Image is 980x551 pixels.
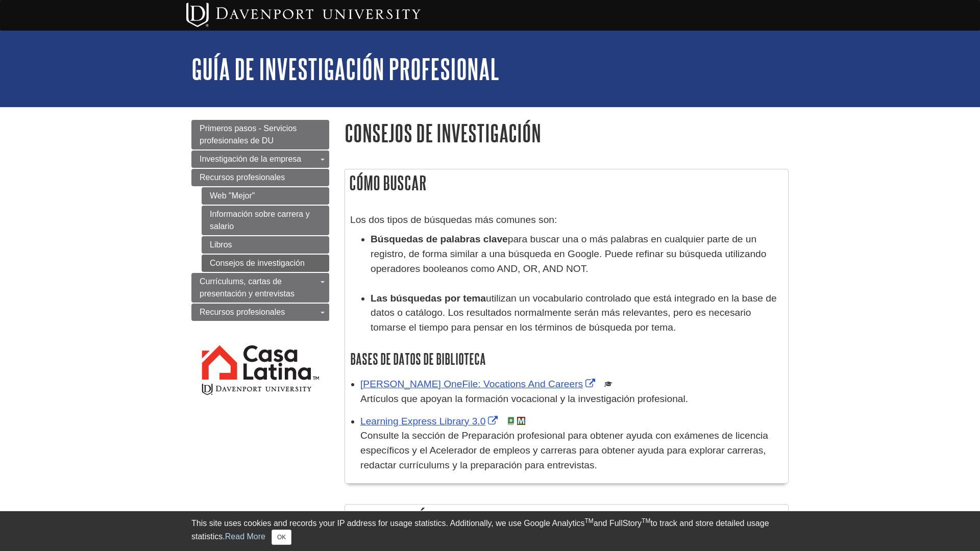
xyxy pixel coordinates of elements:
[191,304,329,321] a: Recursos profesionales
[272,530,291,545] button: Close
[371,234,508,244] strong: Búsquedas de palabras clave
[200,277,295,298] span: Currículums, cartas de presentación y entrevistas
[186,3,421,27] img: Davenport University
[200,124,297,145] span: Primeros pasos - Servicios profesionales de DU
[360,379,598,389] a: Link opens in new window
[604,380,612,388] img: Scholarly or Peer Reviewed
[371,291,783,335] li: utilizan un vocabulario controlado que está integrado en la base de datos o catálogo. Los resulta...
[191,151,329,168] a: Investigación de la empresa
[345,120,789,146] h1: Consejos de investigación
[191,517,789,545] div: This site uses cookies and records your IP address for usage statistics. Additionally, we use Goo...
[345,505,788,532] h2: Cuadro de búsqueda de biblioteca
[191,120,329,149] a: Primeros pasos - Servicios profesionales de DU
[360,429,783,472] p: Consulte la sección de Preparación profesional para obtener ayuda con exámenes de licencia especí...
[225,532,265,541] a: Read More
[202,187,329,205] a: Web "Mejor"
[360,416,500,427] a: Link opens in new window
[350,350,486,367] span: BASES DE DATOS DE BIBLIOTECA
[350,213,783,228] p: Los dos tipos de búsquedas más comunes son:
[200,173,285,182] span: Recursos profesionales
[360,392,783,407] p: Artículos que apoyan la formación vocacional y la investigación profesional.
[200,155,301,163] span: Investigación de la empresa
[345,169,788,196] h2: Cómo buscar
[202,255,329,272] a: Consejos de investigación
[202,206,329,235] a: Información sobre carrera y salario
[517,417,525,425] img: MeL (Michigan electronic Library)
[584,517,593,524] sup: TM
[191,273,329,303] a: Currículums, cartas de presentación y entrevistas
[507,417,515,425] img: e-Book
[191,169,329,186] a: Recursos profesionales
[371,293,486,304] strong: Las búsquedas por tema
[202,236,329,254] a: Libros
[200,308,285,316] span: Recursos profesionales
[191,120,329,414] div: Guide Page Menu
[371,232,783,291] li: para buscar una o más palabras en cualquier parte de un registro, de forma similar a una búsqueda...
[191,53,499,85] a: Guía de investigación profesional
[642,517,650,524] sup: TM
